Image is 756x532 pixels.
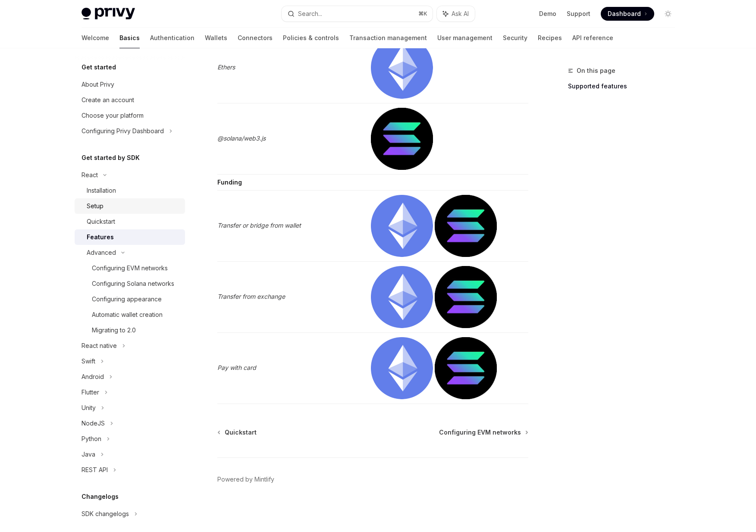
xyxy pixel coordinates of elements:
div: Configuring Privy Dashboard [82,126,164,136]
a: Security [503,28,527,48]
span: Dashboard [608,9,641,18]
div: Automatic wallet creation [92,310,163,320]
span: Configuring EVM networks [439,428,521,437]
span: On this page [577,66,615,76]
a: Powered by Mintlify [217,475,274,484]
a: Support [567,9,590,18]
div: Android [82,372,104,382]
div: Configuring EVM networks [92,263,168,273]
em: Ethers [217,63,235,71]
div: Unity [82,403,96,413]
a: Configuring Solana networks [75,276,185,291]
div: About Privy [82,79,114,90]
a: About Privy [75,77,185,92]
img: ethereum.png [371,37,433,99]
a: Authentication [150,28,194,48]
em: Pay with card [217,364,256,371]
div: Search... [298,9,322,19]
em: Transfer from exchange [217,293,285,300]
span: ⌘ K [418,10,427,17]
img: solana.png [371,108,433,170]
div: React native [82,341,117,351]
a: Connectors [238,28,273,48]
div: Configuring appearance [92,294,162,304]
div: Flutter [82,387,99,397]
div: Advanced [87,247,116,258]
a: Automatic wallet creation [75,307,185,322]
button: Toggle dark mode [661,7,675,21]
img: light logo [82,8,135,20]
div: Setup [87,201,104,211]
a: Quickstart [218,428,257,437]
a: Setup [75,198,185,214]
a: Configuring EVM networks [75,260,185,276]
a: Installation [75,183,185,198]
img: solana.png [435,195,497,257]
span: Ask AI [452,9,469,18]
a: Configuring EVM networks [439,428,527,437]
img: solana.png [435,266,497,328]
div: NodeJS [82,418,105,429]
h5: Get started [82,62,116,72]
strong: Funding [217,178,242,186]
div: Quickstart [87,216,115,227]
div: Choose your platform [82,110,144,121]
div: REST API [82,465,108,475]
img: ethereum.png [371,266,433,328]
div: Configuring Solana networks [92,279,174,289]
div: React [82,170,98,180]
span: Quickstart [225,428,257,437]
img: ethereum.png [371,337,433,399]
a: Welcome [82,28,109,48]
a: Choose your platform [75,108,185,123]
div: Swift [82,356,95,366]
button: Ask AI [437,6,475,22]
div: SDK changelogs [82,509,129,519]
div: Migrating to 2.0 [92,325,136,335]
div: Features [87,232,114,242]
a: Basics [119,28,140,48]
a: API reference [572,28,613,48]
img: ethereum.png [371,195,433,257]
button: Search...⌘K [282,6,433,22]
h5: Get started by SDK [82,153,140,163]
em: Transfer or bridge from wallet [217,222,301,229]
a: Quickstart [75,214,185,229]
img: solana.png [435,337,497,399]
div: Installation [87,185,116,196]
a: Create an account [75,92,185,108]
a: Transaction management [349,28,427,48]
a: Dashboard [601,7,654,21]
a: User management [437,28,492,48]
a: Recipes [538,28,562,48]
a: Wallets [205,28,227,48]
a: Policies & controls [283,28,339,48]
em: @solana/web3.js [217,135,266,142]
a: Configuring appearance [75,291,185,307]
h5: Changelogs [82,491,119,502]
div: Create an account [82,95,134,105]
a: Demo [539,9,556,18]
a: Features [75,229,185,245]
div: Java [82,449,95,460]
a: Migrating to 2.0 [75,322,185,338]
a: Supported features [568,79,682,93]
div: Python [82,434,101,444]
